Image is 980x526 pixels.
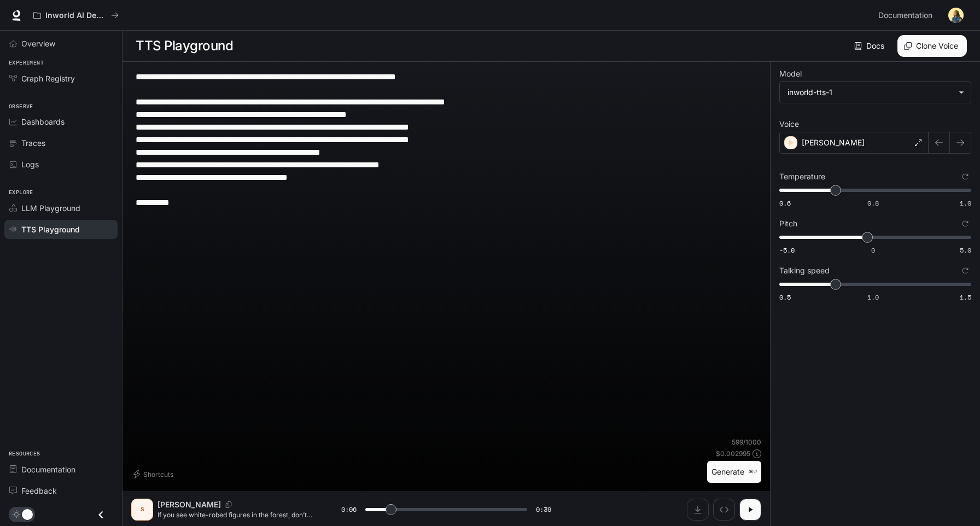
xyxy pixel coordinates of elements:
button: Copy Voice ID [221,501,236,508]
a: Traces [4,133,118,153]
p: Temperature [779,173,825,180]
button: Download audio [687,499,709,521]
p: [PERSON_NAME] [802,137,865,148]
button: Inspect [713,499,735,521]
p: Voice [779,120,799,128]
p: Pitch [779,220,797,227]
button: Clone Voice [897,35,967,57]
a: LLM Playground [4,198,118,218]
span: 0 [871,246,875,255]
button: Shortcuts [131,465,178,483]
a: Overview [4,34,118,53]
a: Feedback [4,481,118,500]
div: inworld-tts-1 [780,82,971,103]
button: Reset to default [959,218,971,230]
span: Traces [21,137,45,149]
h1: TTS Playground [136,35,233,57]
span: -5.0 [779,246,795,255]
a: Graph Registry [4,69,118,88]
span: 5.0 [960,246,971,255]
span: 0.6 [779,198,791,208]
button: All workspaces [28,4,124,26]
p: $ 0.002995 [716,449,750,458]
button: Reset to default [959,265,971,277]
img: User avatar [948,8,964,23]
span: Logs [21,159,39,170]
span: 0.8 [867,198,879,208]
a: TTS Playground [4,220,118,239]
span: Documentation [21,464,75,475]
span: Feedback [21,485,57,496]
p: Model [779,70,802,78]
div: S [133,501,151,518]
button: Reset to default [959,171,971,183]
span: 0:06 [341,504,357,515]
a: Documentation [4,460,118,479]
span: 0:39 [536,504,551,515]
a: Documentation [874,4,941,26]
button: Close drawer [89,504,113,526]
a: Logs [4,155,118,174]
button: User avatar [945,4,967,26]
a: Dashboards [4,112,118,131]
span: 0.5 [779,293,791,302]
span: Dashboards [21,116,65,127]
span: Overview [21,38,55,49]
span: LLM Playground [21,202,80,214]
span: Documentation [878,9,932,22]
button: Generate⌘⏎ [707,461,761,483]
p: ⌘⏎ [749,469,757,475]
div: inworld-tts-1 [787,87,953,98]
p: 599 / 1000 [732,437,761,447]
span: TTS Playground [21,224,80,235]
span: Dark mode toggle [22,508,33,520]
span: 1.5 [960,293,971,302]
p: Inworld AI Demos [45,11,107,20]
span: Graph Registry [21,73,75,84]
span: 1.0 [960,198,971,208]
p: If you see white-robed figures in the forest, don’t run and Follow these rules. Rule 1. If you se... [157,510,315,519]
span: 1.0 [867,293,879,302]
a: Docs [852,35,889,57]
p: Talking speed [779,267,830,274]
p: [PERSON_NAME] [157,499,221,510]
